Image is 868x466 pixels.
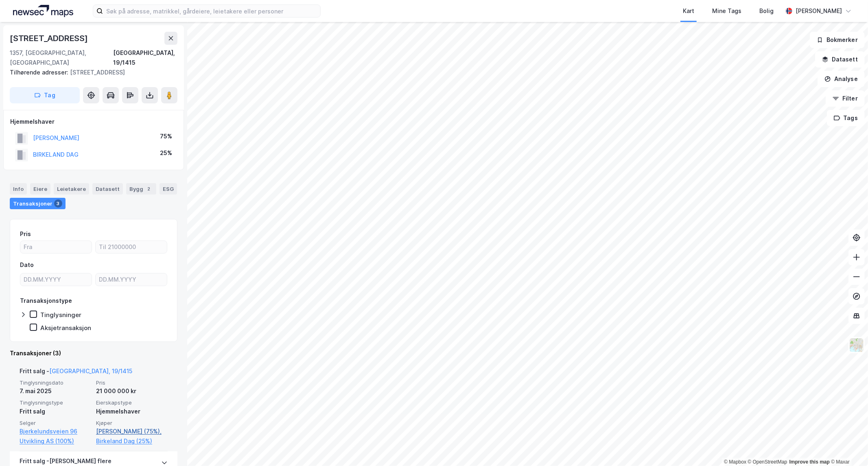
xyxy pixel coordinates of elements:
input: DD.MM.YYYY [96,273,167,286]
div: Aksjetransaksjon [40,324,91,332]
input: DD.MM.YYYY [20,273,92,286]
div: Fritt salg [20,407,91,416]
div: 2 [145,185,153,193]
div: Bygg [126,183,156,195]
img: logo.a4113a55bc3d86da70a041830d287a7e.svg [13,5,73,17]
button: Filter [826,90,865,107]
div: Mine Tags [712,6,741,16]
iframe: Chat Widget [827,427,868,466]
div: Transaksjoner (3) [10,348,177,358]
a: Bjerkelundsveien 96 Utvikling AS (100%) [20,427,91,446]
div: Fritt salg - [20,366,132,379]
button: Tag [10,87,80,103]
input: Fra [20,241,92,253]
button: Bokmerker [810,32,865,48]
button: Datasett [815,51,865,68]
div: Leietakere [54,183,89,195]
div: [STREET_ADDRESS] [10,68,171,77]
div: Transaksjonstype [20,296,72,306]
div: Datasett [92,183,123,195]
div: Transaksjoner [10,198,66,209]
div: Dato [20,260,34,270]
div: [STREET_ADDRESS] [10,32,90,45]
a: [GEOGRAPHIC_DATA], 19/1415 [49,368,132,374]
div: Tinglysninger [40,311,81,319]
span: Eierskapstype [96,399,168,406]
div: Kontrollprogram for chat [827,427,868,466]
span: Selger [20,420,91,427]
button: Analyse [818,71,865,87]
div: [GEOGRAPHIC_DATA], 19/1415 [113,48,177,68]
div: 1357, [GEOGRAPHIC_DATA], [GEOGRAPHIC_DATA] [10,48,113,68]
span: Tilhørende adresser: [10,69,70,76]
span: Tinglysningsdato [20,379,91,386]
a: Improve this map [789,459,830,465]
a: Mapbox [724,459,746,465]
div: ESG [160,183,177,195]
div: Kart [683,6,694,16]
div: Eiere [30,183,50,195]
div: Bolig [759,6,774,16]
div: 7. mai 2025 [20,386,91,396]
div: Info [10,183,27,195]
div: 21 000 000 kr [96,386,168,396]
a: Birkeland Dag (25%) [96,436,168,446]
button: Tags [827,110,865,126]
div: Hjemmelshaver [96,407,168,416]
span: Tinglysningstype [20,399,91,406]
a: OpenStreetMap [748,459,787,465]
div: 75% [160,131,172,141]
img: Z [849,337,864,353]
input: Søk på adresse, matrikkel, gårdeiere, leietakere eller personer [103,5,320,17]
div: 25% [160,148,172,158]
a: [PERSON_NAME] (75%), [96,427,168,436]
div: 3 [54,199,62,208]
span: Pris [96,379,168,386]
div: Hjemmelshaver [10,117,177,127]
div: Pris [20,229,31,239]
input: Til 21000000 [96,241,167,253]
div: [PERSON_NAME] [796,6,842,16]
span: Kjøper [96,420,168,427]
